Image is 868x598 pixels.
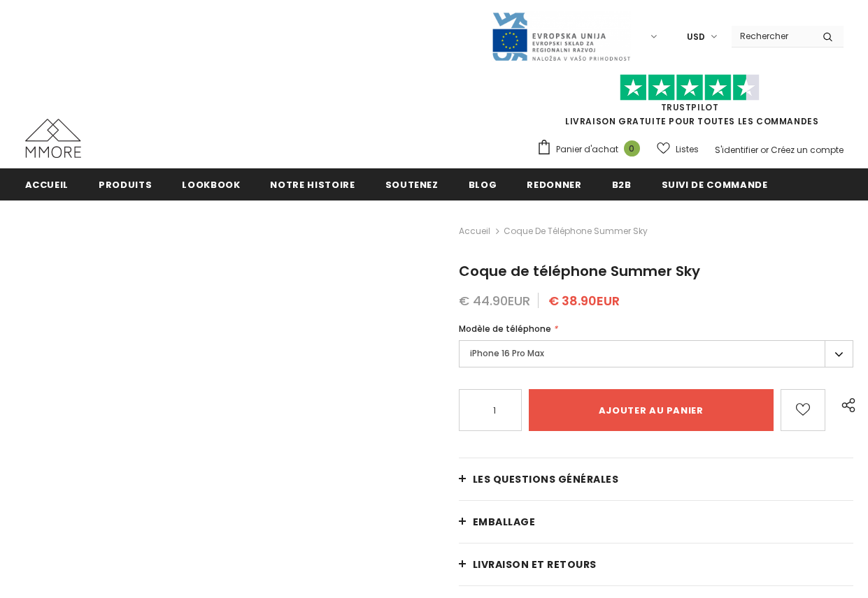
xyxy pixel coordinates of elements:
span: Redonner [527,178,581,191]
span: Modèle de téléphone [459,323,551,335]
span: Livraison et retours [473,557,597,571]
a: EMBALLAGE [459,501,854,543]
span: LIVRAISON GRATUITE POUR TOUTES LES COMMANDES [536,80,844,127]
input: Search Site [732,26,812,46]
a: Accueil [25,168,69,200]
a: Lookbook [182,168,240,200]
a: B2B [612,168,632,200]
a: Livraison et retours [459,544,854,585]
span: Accueil [25,178,69,191]
img: Faites confiance aux étoiles pilotes [620,74,760,101]
span: 0 [624,140,640,156]
input: Ajouter au panier [529,389,774,431]
a: Créez un compte [771,144,844,156]
a: Les questions générales [459,458,854,500]
a: Blog [469,168,497,200]
span: Lookbook [182,178,240,191]
span: Coque de téléphone Summer Sky [459,261,700,281]
span: EMBALLAGE [473,515,536,529]
span: USD [687,30,705,44]
span: Coque de téléphone Summer Sky [504,223,648,240]
span: Panier d'achat [556,143,618,156]
span: Notre histoire [270,178,355,191]
a: Listes [657,137,699,161]
span: Listes [676,143,699,156]
a: Redonner [527,168,581,200]
span: Suivi de commande [662,178,768,191]
span: B2B [612,178,632,191]
a: Notre histoire [270,168,355,200]
a: TrustPilot [661,101,719,113]
a: Accueil [459,223,490,240]
span: Produits [99,178,152,191]
span: € 38.90EUR [548,292,620,309]
span: or [760,144,769,156]
a: S'identifier [715,144,758,156]
span: Les questions générales [473,472,619,486]
span: soutenez [385,178,439,191]
a: Suivi de commande [662,168,768,200]
a: Javni Razpis [491,30,631,42]
a: Panier d'achat 0 [536,139,647,160]
label: iPhone 16 Pro Max [459,340,854,367]
span: Blog [469,178,497,191]
a: Produits [99,168,152,200]
img: Cas MMORE [25,119,81,158]
span: € 44.90EUR [459,292,530,309]
a: soutenez [385,168,439,200]
img: Javni Razpis [491,11,631,62]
